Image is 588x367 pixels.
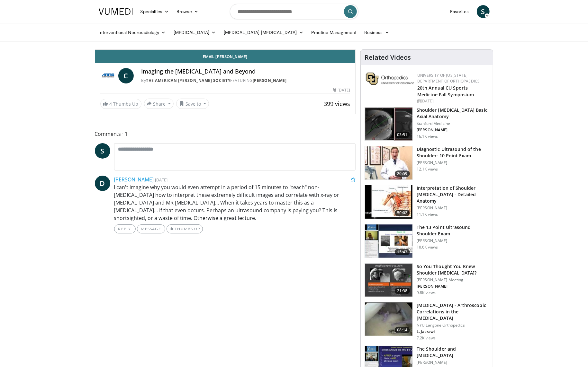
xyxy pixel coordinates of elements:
a: 03:51 Shoulder [MEDICAL_DATA] Basic Axial Anatomy Stanford Medicine [PERSON_NAME] 16.1K views [365,107,489,141]
p: I can't imagine why you would even attempt in a period of 15 minutes to "teach" non-[MEDICAL_DATA... [114,183,356,222]
button: Share [144,99,174,109]
button: Save to [176,99,209,109]
p: [PERSON_NAME] [417,127,489,133]
h3: [MEDICAL_DATA] - Arthroscopic Correlations in the [MEDICAL_DATA] [417,302,489,321]
a: [MEDICAL_DATA] [MEDICAL_DATA] [220,26,307,39]
a: 08:14 [MEDICAL_DATA] - Arthroscopic Correlations in the [MEDICAL_DATA] NYU Langone Orthopedics L.... [365,302,489,341]
a: 21:38 So You Thought You Knew Shoulder [MEDICAL_DATA]? [PERSON_NAME] Meeting [PERSON_NAME] 9.8K v... [365,263,489,297]
a: S [95,143,110,159]
img: 2e61534f-2f66-4c4f-9b14-2c5f2cca558f.150x105_q85_crop-smart_upscale.jpg [365,264,412,297]
p: 7.2K views [417,336,436,341]
p: [PERSON_NAME] [417,238,489,243]
a: Message [137,224,165,233]
img: VuMedi Logo [99,8,133,15]
img: 2e2aae31-c28f-4877-acf1-fe75dd611276.150x105_q85_crop-smart_upscale.jpg [365,146,412,180]
span: 03:51 [395,132,410,138]
img: b344877d-e8e2-41e4-9927-e77118ec7d9d.150x105_q85_crop-smart_upscale.jpg [365,185,412,219]
a: Specialties [137,5,173,18]
img: 355603a8-37da-49b6-856f-e00d7e9307d3.png.150x105_q85_autocrop_double_scale_upscale_version-0.2.png [366,73,414,85]
p: Stanford Medicine [417,121,489,126]
a: C [118,68,134,83]
p: [PERSON_NAME] [417,160,489,165]
h3: So You Thought You Knew Shoulder [MEDICAL_DATA]? [417,263,489,276]
p: 16.1K views [417,134,438,139]
video-js: Video Player [95,50,356,50]
span: 15:43 [395,249,410,255]
img: The American Roentgen Ray Society [100,68,116,83]
img: 843da3bf-65ba-4ef1-b378-e6073ff3724a.150x105_q85_crop-smart_upscale.jpg [365,107,412,141]
a: 20:59 Diagnostic Ultrasound of the Shoulder: 10 Point Exam [PERSON_NAME] 12.1K views [365,146,489,180]
a: [PERSON_NAME] [114,176,154,183]
p: 11.1K views [417,212,438,217]
a: 4 Thumbs Up [100,99,141,109]
p: NYU Langone Orthopedics [417,323,489,328]
h3: Diagnostic Ultrasound of the Shoulder: 10 Point Exam [417,146,489,159]
span: 399 views [324,100,350,108]
span: 50:02 [395,210,410,216]
a: 20th Annual CU Sports Medicine Fall Symposium [417,85,474,98]
p: 9.8K views [417,290,436,295]
p: [PERSON_NAME] [417,360,489,365]
a: D [95,176,110,191]
a: The American [PERSON_NAME] Society [146,78,231,83]
a: University of [US_STATE] Department of Orthopaedics [417,73,480,84]
img: mri_correlation_1.png.150x105_q85_crop-smart_upscale.jpg [365,302,412,336]
input: Search topics, interventions [230,4,358,19]
a: Business [360,26,393,39]
h3: The Shoulder and [MEDICAL_DATA] [417,346,489,359]
a: S [477,5,490,18]
h3: Interpretation of Shoulder [MEDICAL_DATA] - Detailed Anatomy [417,185,489,204]
a: Interventional Neuroradiology [95,26,170,39]
p: [PERSON_NAME] [417,284,489,289]
h4: Imaging the [MEDICAL_DATA] and Beyond [141,68,350,75]
span: 21:38 [395,288,410,294]
div: [DATE] [417,98,488,104]
span: 4 [110,101,112,107]
div: By FEATURING [141,78,350,83]
div: [DATE] [333,87,350,93]
a: Browse [173,5,202,18]
a: Reply [114,224,136,233]
h4: Related Videos [365,54,411,61]
img: 7b323ec8-d3a2-4ab0-9251-f78bf6f4eb32.150x105_q85_crop-smart_upscale.jpg [365,224,412,258]
a: 50:02 Interpretation of Shoulder [MEDICAL_DATA] - Detailed Anatomy [PERSON_NAME] 11.1K views [365,185,489,219]
p: 10.6K views [417,245,438,250]
a: Thumbs Up [167,224,203,233]
p: 12.1K views [417,167,438,172]
h3: Shoulder [MEDICAL_DATA] Basic Axial Anatomy [417,107,489,120]
a: 15:43 The 13 Point Ultrasound Shoulder Exam [PERSON_NAME] 10.6K views [365,224,489,258]
span: 08:14 [395,327,410,333]
p: L. Jazrawi [417,329,489,334]
a: Email [PERSON_NAME] [95,50,356,63]
small: [DATE] [155,177,168,183]
a: [PERSON_NAME] [253,78,287,83]
p: [PERSON_NAME] Meeting [417,277,489,283]
span: 20:59 [395,170,410,177]
p: [PERSON_NAME] [417,205,489,211]
a: Practice Management [307,26,360,39]
h3: The 13 Point Ultrasound Shoulder Exam [417,224,489,237]
a: [MEDICAL_DATA] [170,26,220,39]
span: Comments 1 [95,130,356,138]
a: Favorites [446,5,473,18]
